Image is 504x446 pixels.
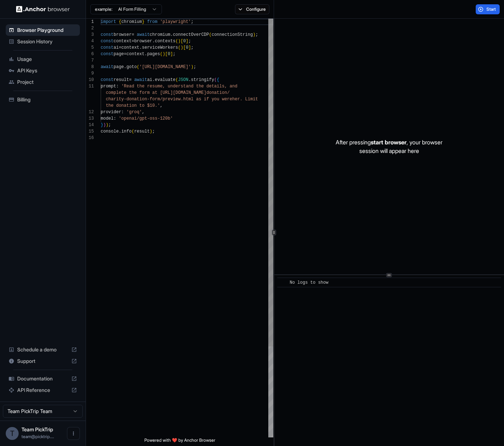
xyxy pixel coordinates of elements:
[86,128,94,135] div: 15
[137,32,150,37] span: await
[114,45,119,50] span: ai
[86,25,94,32] div: 2
[124,52,126,57] span: =
[6,94,80,105] div: Billing
[255,32,258,37] span: ;
[17,56,77,63] span: Usage
[178,39,181,44] span: )
[124,64,126,69] span: .
[121,110,124,115] span: :
[147,19,158,24] span: from
[6,36,80,47] div: Session History
[165,52,168,57] span: [
[193,64,196,69] span: ;
[144,52,147,57] span: .
[168,52,170,57] span: 0
[86,77,94,83] div: 10
[86,19,94,25] div: 1
[131,32,134,37] span: =
[121,129,132,134] span: info
[253,32,255,37] span: )
[6,24,80,36] div: Browser Playground
[101,39,114,44] span: const
[121,84,237,89] span: 'Read the resume, understand the details, and
[170,52,173,57] span: ]
[6,76,80,88] div: Project
[6,384,80,396] div: API Reference
[134,129,150,134] span: result
[6,355,80,367] div: Support
[101,32,114,37] span: const
[188,39,191,44] span: ;
[106,103,160,108] span: the donation to $10.'
[173,32,209,37] span: connectOverCDP
[101,52,114,57] span: const
[134,77,147,82] span: await
[6,427,19,440] div: T
[181,39,183,44] span: [
[101,110,121,115] span: provider
[6,373,80,384] div: Documentation
[186,45,188,50] span: 0
[114,52,124,57] span: page
[188,45,191,50] span: ]
[114,64,124,69] span: page
[106,97,232,102] span: charity-donation-form/preview.html as if you were
[191,19,193,24] span: ;
[86,83,94,90] div: 11
[17,38,77,45] span: Session History
[101,45,114,50] span: const
[119,45,121,50] span: =
[86,32,94,38] div: 3
[147,52,160,57] span: pages
[101,129,119,134] span: console
[86,122,94,128] div: 14
[281,279,284,286] span: ​
[86,38,94,44] div: 4
[119,19,121,24] span: {
[232,97,258,102] span: her. Limit
[17,96,77,103] span: Billing
[142,110,144,115] span: ,
[114,77,129,82] span: result
[16,6,70,13] img: Anchor Logo
[150,129,152,134] span: )
[95,6,112,12] span: example:
[486,6,496,12] span: Start
[121,19,142,24] span: chromium
[178,77,188,82] span: JSON
[106,123,108,128] span: )
[101,77,114,82] span: const
[139,64,191,69] span: '[URL][DOMAIN_NAME]'
[150,32,171,37] span: chromium
[155,39,176,44] span: contexts
[6,65,80,76] div: API Keys
[86,64,94,70] div: 8
[6,344,80,355] div: Schedule a demo
[142,19,144,24] span: }
[144,437,215,446] span: Powered with ❤️ by Anchor Browser
[214,77,217,82] span: (
[86,51,94,57] div: 6
[129,77,131,82] span: =
[101,64,114,69] span: await
[155,77,176,82] span: evaluate
[206,90,230,95] span: donation/
[86,70,94,77] div: 9
[212,32,253,37] span: connectionString
[17,67,77,74] span: API Keys
[119,129,121,134] span: .
[86,57,94,64] div: 7
[126,64,137,69] span: goto
[176,39,178,44] span: (
[336,138,442,155] p: After pressing , your browser session will appear here
[160,52,163,57] span: (
[106,90,206,95] span: complete the form at [URL][DOMAIN_NAME]
[290,280,328,285] span: No logs to show
[173,52,176,57] span: ;
[17,387,68,394] span: API Reference
[131,129,134,134] span: (
[160,103,163,108] span: ,
[147,77,152,82] span: ai
[134,39,152,44] span: browser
